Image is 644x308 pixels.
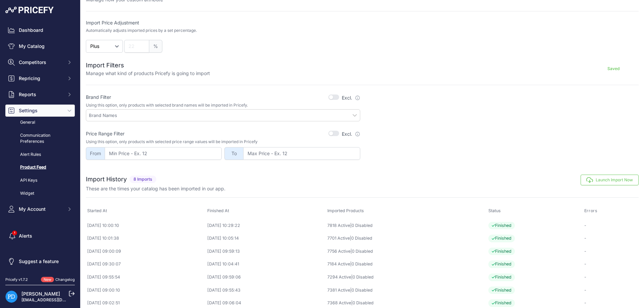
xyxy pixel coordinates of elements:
button: Errors [584,208,599,213]
button: Competitors [5,56,75,68]
span: Finished At [207,208,229,213]
h2: Import History [86,175,127,184]
input: Brand Names [89,112,360,118]
span: Finished [488,299,515,307]
span: Competitors [19,59,63,66]
a: Alert Rules [5,149,75,161]
p: - [584,223,637,229]
span: Imported Products [327,208,364,213]
a: General [5,117,75,128]
td: [DATE] 10:05:14 [206,232,326,245]
td: [DATE] 09:55:54 [86,271,206,284]
label: Excl. [342,95,360,101]
td: | [326,219,487,232]
h2: Import Filters [86,61,210,70]
p: - [584,274,637,281]
td: | [326,284,487,297]
button: Repricing [5,72,75,84]
a: API Keys [5,175,75,186]
span: 8 Imports [129,176,156,183]
td: [DATE] 09:59:06 [206,271,326,284]
button: My Account [5,203,75,215]
span: Reports [19,91,63,98]
p: Using this option, only products with selected brand names will be imported in Pricefy. [86,103,360,108]
a: Dashboard [5,24,75,36]
input: 22 [124,40,149,53]
span: Errors [584,208,597,213]
td: [DATE] 10:04:41 [206,258,326,271]
span: Started At [87,208,107,213]
p: These are the times your catalog has been imported in our app. [86,185,225,192]
a: 0 Disabled [353,274,374,280]
a: Product Feed [5,162,75,173]
td: | [326,258,487,271]
img: Pricefy Logo [5,7,54,13]
span: My Account [19,206,63,212]
a: My Catalog [5,40,75,52]
a: Widget [5,188,75,199]
td: [DATE] 09:00:10 [86,284,206,297]
span: Finished [488,248,515,255]
td: | [326,271,487,284]
td: [DATE] 09:00:09 [86,245,206,258]
button: Launch Import Now [581,175,639,185]
button: Saved [588,63,639,74]
td: [DATE] 10:01:38 [86,232,206,245]
a: 7294 Active [327,274,351,280]
td: | [326,232,487,245]
a: Suggest a feature [5,255,75,267]
label: Excl. [342,131,360,137]
p: Automatically adjusts imported prices by a set percentage. [86,28,197,33]
a: Changelog [55,277,75,282]
a: 7184 Active [327,261,350,266]
span: From [86,147,105,160]
p: Manage what kind of products Pricefy is going to import [86,70,210,77]
span: Finished [488,235,515,242]
a: 0 Disabled [352,249,373,254]
td: [DATE] 10:29:22 [206,219,326,232]
span: % [149,40,162,53]
a: [EMAIL_ADDRESS][DOMAIN_NAME] [21,297,92,302]
span: New [41,277,54,283]
a: 0 Disabled [352,288,373,293]
p: Using this option, only products with selected price range values will be imported in Pricefy [86,139,360,144]
p: - [584,235,637,242]
span: Settings [19,107,63,114]
td: [DATE] 09:59:13 [206,245,326,258]
span: Finished [488,273,515,281]
a: 0 Disabled [352,261,373,266]
p: - [584,300,637,306]
div: Pricefy v1.7.2 [5,277,28,283]
input: Min Price - Ex. 12 [105,147,222,160]
nav: Sidebar [5,24,75,269]
a: 7756 Active [327,249,351,254]
span: To [224,147,243,160]
p: - [584,261,637,267]
a: 0 Disabled [353,300,374,305]
td: [DATE] 09:55:43 [206,284,326,297]
td: [DATE] 10:00:10 [86,219,206,232]
a: 7818 Active [327,223,350,228]
span: Repricing [19,75,63,82]
p: - [584,248,637,255]
a: 0 Disabled [351,236,372,241]
span: Finished [488,222,515,230]
a: Communication Preferences [5,130,75,147]
td: [DATE] 09:30:07 [86,258,206,271]
label: Brand Filter [86,94,111,101]
a: 7701 Active [327,236,350,241]
a: 7381 Active [327,288,350,293]
span: Finished [488,287,515,294]
span: Finished [488,260,515,268]
label: Price Range Filter [86,130,124,137]
p: - [584,287,637,294]
input: Max Price - Ex. 12 [243,147,360,160]
span: Status [488,208,501,213]
label: Import Price Adjustment [86,19,360,26]
button: Settings [5,105,75,117]
a: 7368 Active [327,300,351,305]
td: | [326,245,487,258]
a: Alerts [5,230,75,242]
button: Reports [5,88,75,101]
a: [PERSON_NAME] [21,291,60,297]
